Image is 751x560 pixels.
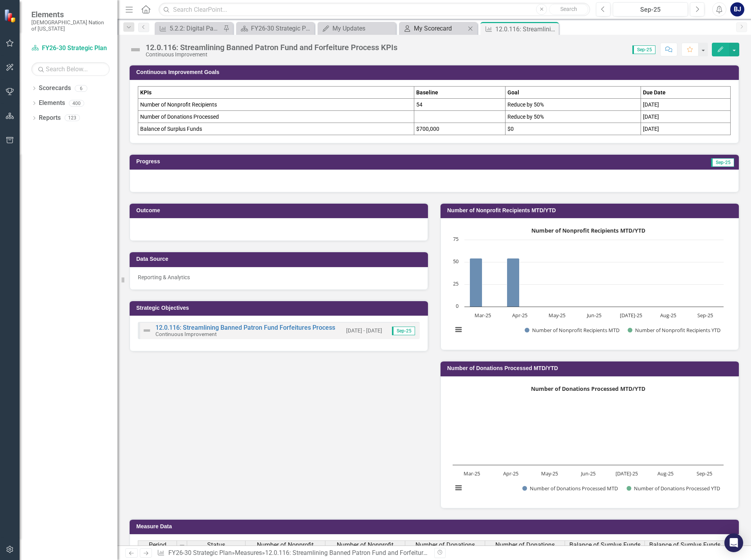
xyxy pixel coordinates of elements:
text: Sep-25 [697,312,713,319]
button: View chart menu, Number of Donations Processed MTD/YTD [453,482,464,493]
text: Jun-25 [580,470,596,477]
text: Number of Nonprofit Recipients MTD/YTD [531,227,645,234]
td: [DATE] [641,123,730,135]
text: [DATE]-25 [620,312,642,319]
div: 400 [69,100,84,107]
span: Number of Donations Processed MTD [407,542,483,555]
h3: Strategic Objectives [136,305,424,311]
div: 6 [75,85,87,92]
text: Aug-25 [660,312,676,319]
div: 123 [65,115,80,121]
h3: Progress [136,159,435,164]
h3: Measure Data [136,524,735,529]
a: FY26-30 Strategic Plan [168,549,232,556]
small: Continuous Improvement [155,331,217,337]
text: Aug-25 [657,470,673,477]
td: Reduce by 50% [505,111,641,123]
span: Period [149,542,166,549]
a: Elements [39,99,65,108]
strong: Goal [507,89,519,96]
img: Not Defined [142,326,152,335]
button: Show Number of Nonprofit Recipients YTD [628,327,720,334]
a: 12.0.116: Streamlining Banned Patron Fund Forfeitures Process [155,324,335,331]
text: Mar-25 [464,470,480,477]
h3: Data Source [136,256,424,262]
td: $700,000 [414,123,505,135]
div: My Updates [332,23,394,33]
div: 5.2.2: Digital Payments KPIs [170,23,221,33]
h3: Outcome [136,208,424,213]
a: Measures [235,549,262,556]
h3: Number of Donations Processed MTD/YTD [447,365,735,371]
button: Show Number of Donations Processed YTD [626,485,720,492]
text: Apr-25 [503,470,518,477]
small: [DATE] - [DATE] [346,327,382,334]
text: Mar-25 [475,312,491,319]
div: My Scorecard [414,23,466,33]
span: Number of Nonprofit Recipients MTD [247,542,323,555]
div: Open Intercom Messenger [724,533,743,552]
div: Number of Nonprofit Recipients MTD/YTD. Highcharts interactive chart. [449,224,731,342]
text: Jun-25 [586,312,601,319]
p: Reporting & Analytics [138,273,420,281]
input: Search Below... [31,62,110,76]
text: Apr-25 [512,312,527,319]
small: [DEMOGRAPHIC_DATA] Nation of [US_STATE] [31,19,110,32]
text: May-25 [549,312,565,319]
td: Number of Nonprofit Recipients [138,99,414,111]
span: Sep-25 [711,158,734,167]
text: 25 [453,280,459,287]
a: Scorecards [39,84,71,93]
td: [DATE] [641,111,730,123]
div: FY26-30 Strategic Plan [251,23,312,33]
span: Status [207,542,225,549]
span: Number of Nonprofit Recipients YTD [327,542,403,555]
text: 50 [453,258,459,265]
span: Number of Donations Processed YTD [487,542,563,555]
div: 12.0.116: Streamlining Banned Patron Fund and Forfeiture Process KPIs [265,549,464,556]
strong: KPIs [140,89,152,96]
div: » » [157,549,428,558]
div: 12.0.116: Streamlining Banned Patron Fund and Forfeiture Process KPIs [146,43,397,52]
span: Elements [31,10,110,19]
path: Apr-25, 54. Number of Nonprofit Recipients MTD. [507,258,520,307]
strong: Due Date [643,89,666,96]
td: $0 [505,123,641,135]
td: 54 [414,99,505,111]
h3: Continuous Improvement Goals [136,69,735,75]
a: 5.2.2: Digital Payments KPIs [157,23,221,33]
img: Not Defined [129,43,142,56]
button: Search [549,4,588,15]
span: Search [560,6,577,12]
text: 0 [456,302,459,309]
td: Number of Donations Processed [138,111,414,123]
text: Sep-25 [697,470,712,477]
span: Sep-25 [392,327,415,335]
div: Number of Donations Processed MTD/YTD. Highcharts interactive chart. [449,383,731,500]
div: Sep-25 [616,5,685,14]
button: Show Number of Donations Processed MTD [522,485,618,492]
td: [DATE] [641,99,730,111]
div: Continuous Improvement [146,52,397,58]
button: Show Number of Nonprofit Recipients MTD [525,327,619,334]
div: 12.0.116: Streamlining Banned Patron Fund and Forfeiture Process KPIs [495,24,557,34]
input: Search ClearPoint... [159,3,590,16]
td: Balance of Surplus Funds [138,123,414,135]
span: Balance of Surplus Funds YTD [646,542,723,555]
a: FY26-30 Strategic Plan [31,44,110,53]
g: Number of Nonprofit Recipients MTD, bar series 1 of 2 with 7 bars. [470,240,706,307]
button: Sep-25 [613,2,688,16]
button: BJ [730,2,744,16]
span: Sep-25 [632,45,655,54]
span: Balance of Surplus Funds MTD [567,542,643,555]
path: Mar-25, 54. Number of Nonprofit Recipients MTD. [470,258,482,307]
svg: Interactive chart [449,383,728,500]
a: FY26-30 Strategic Plan [238,23,312,33]
a: My Updates [320,23,394,33]
td: Reduce by 50% [505,99,641,111]
img: 8DAGhfEEPCf229AAAAAElFTkSuQmCC [179,542,185,549]
text: Number of Donations Processed MTD/YTD [531,385,645,392]
h3: Number of Nonprofit Recipients MTD/YTD [447,208,735,213]
strong: Baseline [416,89,438,96]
